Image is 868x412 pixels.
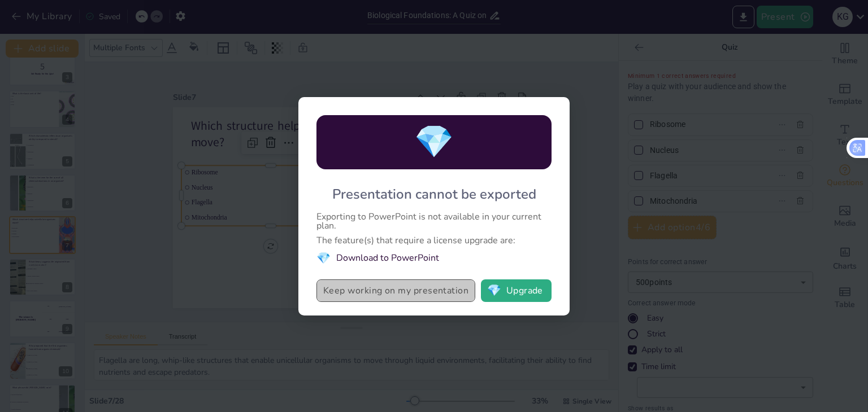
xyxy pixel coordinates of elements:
span: diamond [487,285,501,296]
span: diamond [316,251,331,266]
div: Exporting to PowerPoint is not available in your current plan. [316,212,552,230]
span: diamond [414,120,454,164]
div: Presentation cannot be exported [332,185,536,203]
button: diamondUpgrade [481,279,552,302]
li: Download to PowerPoint [316,251,552,266]
div: The feature(s) that require a license upgrade are: [316,236,552,245]
button: Keep working on my presentation [316,279,475,302]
